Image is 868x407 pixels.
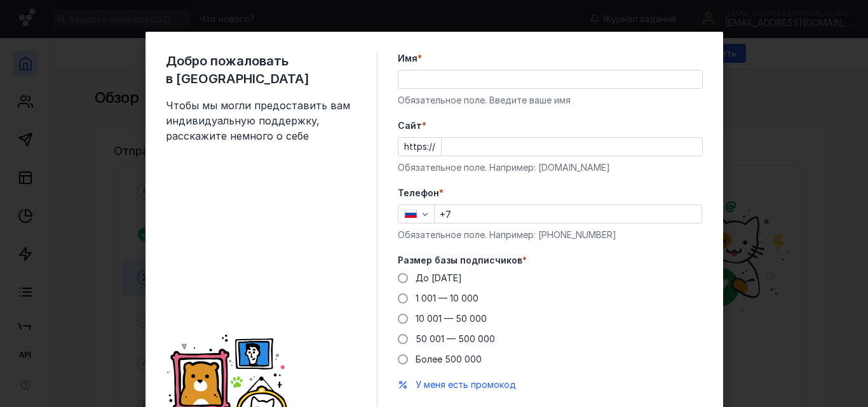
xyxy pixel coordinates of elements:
span: Чтобы мы могли предоставить вам индивидуальную поддержку, расскажите немного о себе [166,98,356,143]
span: Добро пожаловать в [GEOGRAPHIC_DATA] [166,52,356,88]
button: У меня есть промокод [416,378,516,391]
span: 1 001 — 10 000 [416,293,478,304]
div: Обязательное поле. Введите ваше имя [398,94,703,107]
span: Имя [398,52,417,65]
span: 10 001 — 50 000 [416,313,487,324]
div: Обязательное поле. Например: [DOMAIN_NAME] [398,161,703,174]
span: Размер базы подписчиков [398,254,522,267]
span: Cайт [398,119,422,132]
span: У меня есть промокод [416,379,516,390]
span: Телефон [398,187,439,199]
span: До [DATE] [416,272,462,283]
span: 50 001 — 500 000 [416,333,495,344]
span: Более 500 000 [416,354,482,364]
div: Обязательное поле. Например: [PHONE_NUMBER] [398,229,703,241]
